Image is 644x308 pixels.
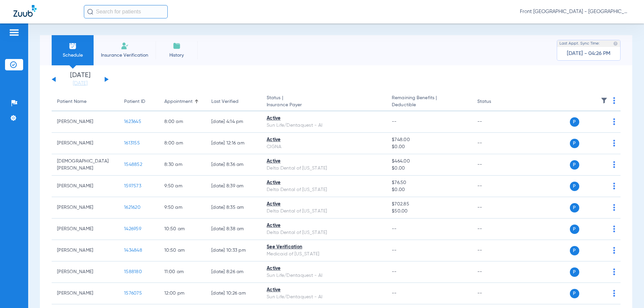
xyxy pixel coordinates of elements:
td: [DATE] 12:16 AM [206,133,261,154]
td: 10:50 AM [159,219,206,240]
td: [PERSON_NAME] [52,219,119,240]
img: group-dot-blue.svg [613,268,615,275]
span: 1548852 [124,162,142,167]
span: Last Appt. Sync Time: [559,40,600,47]
td: -- [472,197,517,219]
td: -- [472,133,517,154]
td: [PERSON_NAME] [52,111,119,133]
span: 1434848 [124,248,142,253]
img: Zuub Logo [13,5,37,17]
span: 1588180 [124,269,142,274]
img: group-dot-blue.svg [613,247,615,254]
span: $0.00 [392,186,466,193]
div: Active [267,136,381,143]
div: CIGNA [267,143,381,150]
td: 11:00 AM [159,261,206,283]
span: P [570,289,579,298]
img: Schedule [69,42,77,50]
td: [DATE] 8:36 AM [206,154,261,176]
td: [PERSON_NAME] [52,133,119,154]
td: [DATE] 8:38 AM [206,219,261,240]
div: Active [267,115,381,122]
div: Active [267,179,381,186]
div: Active [267,287,381,294]
span: P [570,246,579,255]
img: group-dot-blue.svg [613,204,615,211]
span: 1597573 [124,184,141,188]
div: Patient Name [57,98,113,105]
td: -- [472,261,517,283]
img: group-dot-blue.svg [613,118,615,125]
td: [DATE] 8:35 AM [206,197,261,219]
td: [DATE] 4:14 PM [206,111,261,133]
td: 9:50 AM [159,197,206,219]
span: P [570,160,579,170]
span: Schedule [57,52,89,59]
div: See Verification [267,244,381,251]
span: -- [392,227,397,231]
span: $50.00 [392,208,466,215]
div: Patient ID [124,98,154,105]
div: Appointment [164,98,201,105]
span: $702.85 [392,201,466,208]
td: -- [472,111,517,133]
div: Sun Life/Dentaquest - AI [267,122,381,129]
div: Last Verified [211,98,238,105]
iframe: Chat Widget [610,276,644,308]
img: Search Icon [87,9,93,15]
th: Status [472,93,517,111]
span: $0.00 [392,165,466,172]
td: [DATE] 8:39 AM [206,176,261,197]
span: $0.00 [392,143,466,150]
div: Delta Dental of [US_STATE] [267,208,381,215]
span: 1613155 [124,141,140,145]
span: -- [392,119,397,124]
span: P [570,139,579,148]
span: Front [GEOGRAPHIC_DATA] - [GEOGRAPHIC_DATA] | My Community Dental Centers [520,8,631,15]
span: Insurance Verification [99,52,151,59]
a: [DATE] [60,80,100,87]
div: Patient ID [124,98,145,105]
span: History [161,52,193,59]
td: 8:00 AM [159,111,206,133]
div: Active [267,201,381,208]
span: P [570,267,579,277]
div: Delta Dental of [US_STATE] [267,165,381,172]
li: [DATE] [60,72,100,87]
div: Medicaid of [US_STATE] [267,251,381,258]
td: [DEMOGRAPHIC_DATA][PERSON_NAME] [52,154,119,176]
span: P [570,182,579,191]
td: [PERSON_NAME] [52,261,119,283]
div: Patient Name [57,98,87,105]
span: -- [392,269,397,274]
div: Active [267,265,381,272]
img: group-dot-blue.svg [613,183,615,189]
img: last sync help info [613,41,618,46]
th: Status | [261,93,386,111]
td: 8:00 AM [159,133,206,154]
img: group-dot-blue.svg [613,161,615,168]
td: -- [472,154,517,176]
td: -- [472,283,517,304]
td: -- [472,219,517,240]
span: 1426959 [124,227,141,231]
td: [PERSON_NAME] [52,240,119,261]
span: 1621620 [124,205,141,210]
span: $76.50 [392,179,466,186]
img: History [173,42,181,50]
span: P [570,117,579,127]
span: Insurance Payer [267,102,381,109]
img: Manual Insurance Verification [121,42,129,50]
div: Appointment [164,98,193,105]
div: Active [267,222,381,229]
td: 10:50 AM [159,240,206,261]
span: -- [392,291,397,296]
td: 9:50 AM [159,176,206,197]
span: [DATE] - 04:26 PM [567,50,610,57]
th: Remaining Benefits | [386,93,472,111]
span: P [570,203,579,212]
img: group-dot-blue.svg [613,97,615,104]
img: hamburger-icon [9,28,19,37]
span: P [570,225,579,234]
